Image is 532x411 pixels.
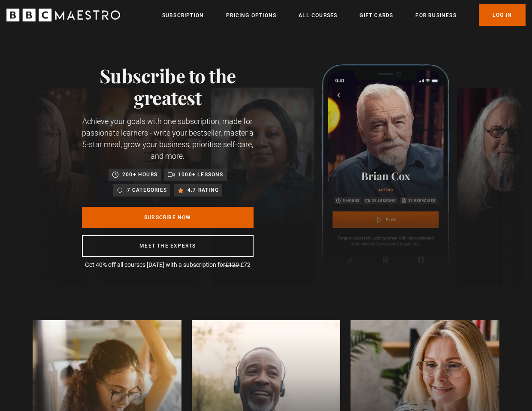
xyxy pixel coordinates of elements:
[240,261,251,268] span: £72
[82,64,254,109] h1: Subscribe to the greatest
[299,11,337,20] a: All Courses
[360,11,393,20] a: Gift Cards
[6,9,120,21] svg: BBC Maestro
[415,11,456,20] a: For business
[82,115,254,162] p: Achieve your goals with one subscription, made for passionate learners - write your bestseller, m...
[226,11,276,20] a: Pricing Options
[127,186,167,194] p: 7 categories
[82,260,254,269] p: Get 40% off all courses [DATE] with a subscription for
[162,11,204,20] a: Subscription
[162,4,526,26] nav: Primary
[82,235,254,257] a: Meet the experts
[82,207,254,228] a: Subscribe Now
[479,4,526,26] a: Log In
[225,261,239,268] span: £120
[178,170,224,179] p: 1000+ lessons
[122,170,157,179] p: 200+ hours
[187,186,219,194] p: 4.7 rating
